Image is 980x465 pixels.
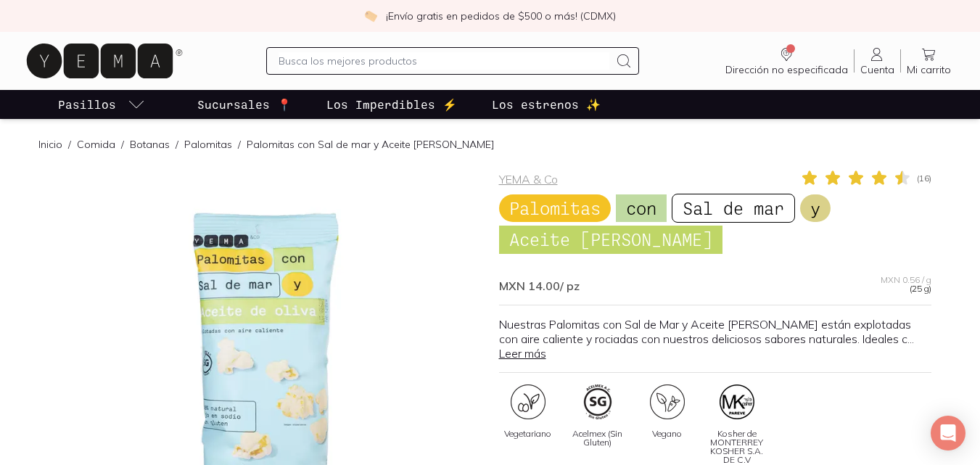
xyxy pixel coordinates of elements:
img: check [364,9,377,22]
a: Leer más [499,346,546,361]
span: Sal de mar [672,194,795,223]
a: Cuenta [855,46,900,76]
a: Mi carrito [901,46,957,76]
span: / [115,137,130,152]
a: Dirección no especificada [720,46,854,76]
p: Nuestras Palomitas con Sal de Mar y Aceite [PERSON_NAME] están explotadas con aire caliente y roc... [499,317,931,361]
span: Aceite [PERSON_NAME] [499,226,722,253]
img: certificate_5c913646-fedc-4ac8-8958-4d800213c78d=fwebp-q70-w96 [580,384,615,419]
span: Palomitas [499,194,611,222]
span: Acelmex (Sin Gluten) [569,429,627,447]
span: Dirección no especificada [725,63,848,76]
p: Palomitas con Sal de mar y Aceite [PERSON_NAME] [247,137,494,152]
span: ( 16 ) [917,174,931,183]
a: Sucursales 📍 [194,90,295,119]
div: Open Intercom Messenger [931,416,965,450]
span: / [62,137,77,152]
input: Busca los mejores productos [279,52,610,70]
span: / [170,137,184,152]
a: pasillo-todos-link [55,90,148,119]
span: Mi carrito [907,63,951,76]
a: Palomitas [184,138,232,151]
a: Botanas [130,138,170,151]
a: YEMA & Co [499,172,558,186]
a: Los estrenos ✨ [489,90,604,119]
p: Los estrenos ✨ [492,96,601,113]
span: Vegano [652,429,682,438]
span: MXN 14.00 / pz [499,279,580,293]
span: Cuenta [860,63,894,76]
span: (25 g) [910,284,931,293]
a: Los Imperdibles ⚡️ [324,90,460,119]
span: Kosher de MONTERREY KOSHER S.A. DE C.V [708,429,766,464]
span: Vegetariano [504,429,551,438]
span: / [232,137,247,152]
span: con [616,194,667,222]
p: Pasillos [58,96,116,113]
img: certificate_86a4b5dc-104e-40e4-a7f8-89b43527f01f=fwebp-q70-w96 [650,384,685,419]
p: Sucursales 📍 [197,96,292,113]
img: certificate_e4693e88-39b7-418d-b7c8-398baf2bab79=fwebp-q70-w96 [511,384,545,419]
a: Comida [77,138,115,151]
p: Los Imperdibles ⚡️ [326,96,457,113]
span: y [800,194,831,222]
img: certificate_95b315a0-6def-49e8-a3b1-b6c9e7ad47a7=fwebp-q70-w96 [720,384,754,419]
p: ¡Envío gratis en pedidos de $500 o más! (CDMX) [386,9,616,23]
a: Inicio [38,138,62,151]
span: MXN 0.56 / g [881,276,931,284]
